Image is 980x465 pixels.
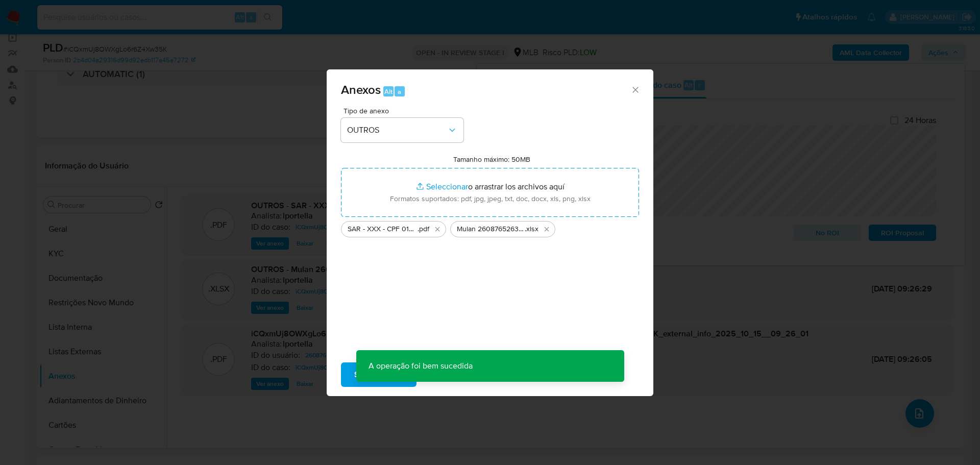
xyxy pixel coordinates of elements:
[347,125,447,135] span: OUTROS
[630,85,640,94] button: Cerrar
[341,118,463,142] button: OUTROS
[348,224,418,234] span: SAR - XXX - CPF 01816452629 - CANDIDA APARECIDA [PERSON_NAME]
[341,81,381,99] span: Anexos
[341,362,416,387] button: Subir arquivo
[541,223,553,235] button: Eliminar Mulan 2608765263_2025_10_15_07_20_31.xlsx
[431,223,444,235] button: Eliminar SAR - XXX - CPF 01816452629 - CANDIDA APARECIDA OTONI CARDOSO.pdf
[356,350,485,382] p: A operação foi bem sucedida
[341,217,639,237] ul: Archivos seleccionados
[525,224,538,234] span: .xlsx
[384,87,393,96] span: Alt
[434,363,467,386] span: Cancelar
[398,87,401,96] span: a
[457,224,525,234] span: Mulan 2608765263_2025_10_15_07_20_31
[344,107,466,114] span: Tipo de anexo
[354,363,403,386] span: Subir arquivo
[453,155,530,164] label: Tamanho máximo: 50MB
[418,224,429,234] span: .pdf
